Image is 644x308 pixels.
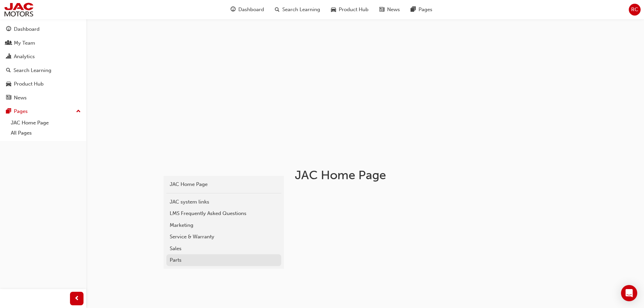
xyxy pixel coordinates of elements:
[170,210,278,217] div: LMS Frequently Asked Questions
[170,245,278,253] div: Sales
[166,243,281,255] a: Sales
[295,168,517,183] h1: JAC Home Page
[14,108,28,115] div: Pages
[6,109,11,115] span: pages-icon
[387,6,400,14] span: News
[374,3,405,17] a: news-iconNews
[379,5,384,14] span: news-icon
[405,3,438,17] a: pages-iconPages
[170,256,278,264] div: Parts
[275,5,280,14] span: search-icon
[238,6,264,14] span: Dashboard
[3,50,84,63] a: Analytics
[166,219,281,231] a: Marketing
[170,221,278,229] div: Marketing
[3,92,84,104] a: News
[629,4,641,16] button: RC
[166,179,281,190] a: JAC Home Page
[14,53,35,61] div: Analytics
[3,23,84,35] a: Dashboard
[3,64,84,77] a: Search Learning
[6,68,11,74] span: search-icon
[6,95,11,101] span: news-icon
[3,105,84,118] button: Pages
[166,254,281,266] a: Parts
[76,107,81,116] span: up-icon
[166,196,281,208] a: JAC system links
[14,39,35,47] div: My Team
[6,26,11,32] span: guage-icon
[170,181,278,188] div: JAC Home Page
[74,294,79,303] span: prev-icon
[419,6,432,14] span: Pages
[331,5,336,14] span: car-icon
[339,6,368,14] span: Product Hub
[621,285,637,301] div: Open Intercom Messenger
[166,231,281,243] a: Service & Warranty
[3,37,84,49] a: My Team
[170,233,278,241] div: Service & Warranty
[411,5,416,14] span: pages-icon
[8,128,84,138] a: All Pages
[14,67,51,74] div: Search Learning
[3,78,84,90] a: Product Hub
[231,5,236,14] span: guage-icon
[6,54,11,60] span: chart-icon
[6,81,11,87] span: car-icon
[8,118,84,128] a: JAC Home Page
[269,3,326,17] a: search-iconSearch Learning
[14,94,27,102] div: News
[6,40,11,46] span: people-icon
[14,80,44,88] div: Product Hub
[631,6,638,14] span: RC
[225,3,269,17] a: guage-iconDashboard
[170,198,278,206] div: JAC system links
[166,208,281,219] a: LMS Frequently Asked Questions
[326,3,374,17] a: car-iconProduct Hub
[3,22,84,105] button: DashboardMy TeamAnalyticsSearch LearningProduct HubNews
[3,2,34,17] img: jac-portal
[282,6,320,14] span: Search Learning
[14,25,40,33] div: Dashboard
